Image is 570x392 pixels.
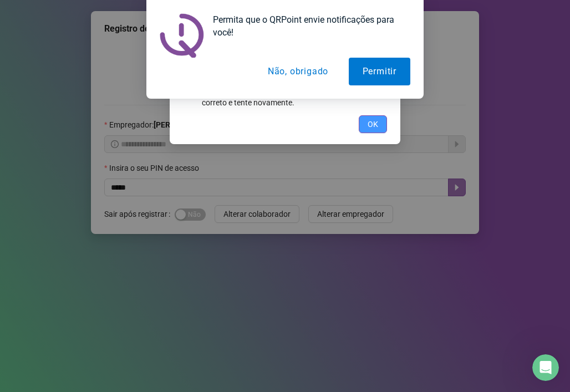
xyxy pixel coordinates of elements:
[204,13,410,39] div: Permita que o QRPoint envie notificações para você!
[359,115,387,133] button: OK
[532,354,559,381] iframe: Intercom live chat
[368,118,378,130] span: OK
[160,13,204,58] img: notification icon
[254,58,342,85] button: Não, obrigado
[349,58,410,85] button: Permitir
